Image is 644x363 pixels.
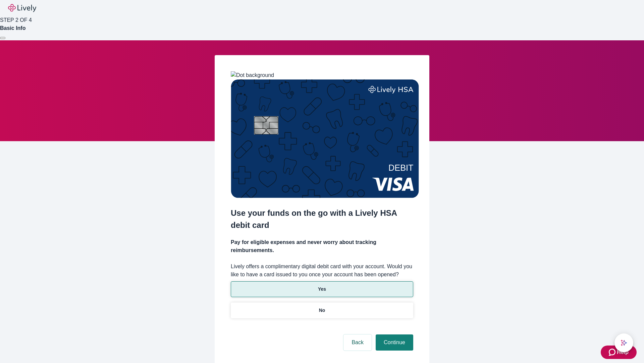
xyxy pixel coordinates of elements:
[231,238,413,254] h4: Pay for eligible expenses and never worry about tracking reimbursements.
[376,334,413,351] button: Continue
[231,79,419,198] img: Debit card
[318,286,326,293] p: Yes
[601,346,637,359] button: Zendesk support iconHelp
[614,333,633,352] button: chat
[8,4,36,12] img: Lively
[231,281,413,297] button: Yes
[609,348,617,356] svg: Zendesk support icon
[231,302,413,318] button: No
[231,263,413,279] label: Lively offers a complimentary digital debit card with your account. Would you like to have a card...
[231,207,413,231] h2: Use your funds on the go with a Lively HSA debit card
[621,339,627,346] svg: Lively AI Assistant
[319,307,325,314] p: No
[231,71,274,79] img: Dot background
[343,334,372,351] button: Back
[617,348,629,356] span: Help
